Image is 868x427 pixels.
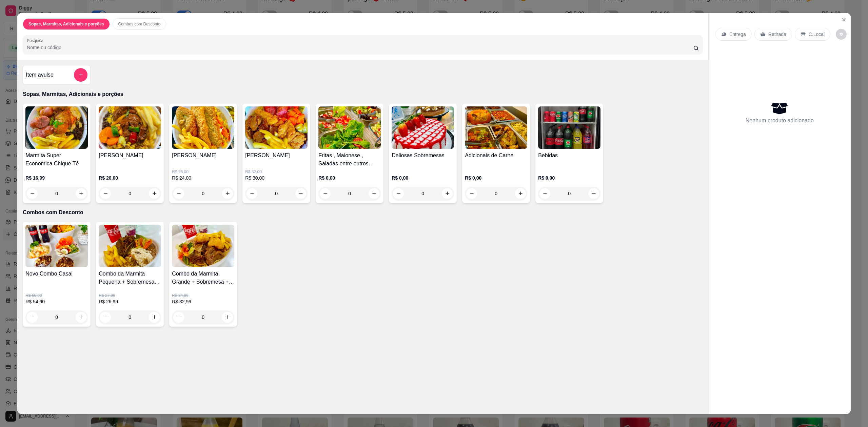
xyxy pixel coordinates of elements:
[538,151,600,160] h4: Bebidas
[172,225,234,267] img: product-image
[245,151,308,160] h4: [PERSON_NAME]
[118,21,161,27] p: Combos com Desconto
[172,298,234,305] p: R$ 32,99
[809,31,825,38] p: C.Local
[25,175,88,181] p: R$ 16,99
[465,175,527,181] p: R$ 0,00
[836,29,847,40] button: decrease-product-quantity
[729,31,746,38] p: Entrega
[25,293,88,298] p: R$ 66,00
[172,151,234,160] h4: [PERSON_NAME]
[25,298,88,305] p: R$ 54,90
[318,106,381,149] img: product-image
[25,270,88,278] h4: Novo Combo Casal
[99,151,161,160] h4: [PERSON_NAME]
[392,175,454,181] p: R$ 0,00
[172,293,234,298] p: R$ 34,99
[245,106,308,149] img: product-image
[172,169,234,175] p: R$ 26,00
[25,151,88,168] h4: Marmita Super Economica Chique Tê
[23,90,703,98] p: Sopas, Marmitas, Adicionais e porções
[25,106,88,149] img: product-image
[25,225,88,267] img: product-image
[23,208,703,217] p: Combos com Desconto
[99,270,161,286] h4: Combo da Marmita Pequena + Sobremesa + Refri Lata
[245,169,308,175] p: R$ 32,00
[74,68,87,82] button: add-separate-item
[538,175,600,181] p: R$ 0,00
[99,225,161,267] img: product-image
[172,175,234,181] p: R$ 24,00
[99,175,161,181] p: R$ 20,00
[28,21,104,27] p: Sopas, Marmitas, Adicionais e porções
[746,117,814,125] p: Nenhum produto adicionado
[839,14,849,25] button: Close
[318,175,381,181] p: R$ 0,00
[392,106,454,149] img: product-image
[392,151,454,160] h4: Deliosas Sobremesas
[318,151,381,168] h4: Fritas , Maionese , Saladas entre outros…
[172,270,234,286] h4: Combo da Marmita Grande + Sobremesa + Refri Lata
[27,44,693,51] input: Pesquisa
[172,106,234,149] img: product-image
[768,31,786,38] p: Retirada
[99,293,161,298] p: R$ 27,99
[27,38,46,43] label: Pesquisa
[538,106,600,149] img: product-image
[26,71,54,79] h4: Item avulso
[99,298,161,305] p: R$ 26,99
[465,151,527,160] h4: Adicionais de Carne
[99,106,161,149] img: product-image
[245,175,308,181] p: R$ 30,00
[465,106,527,149] img: product-image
